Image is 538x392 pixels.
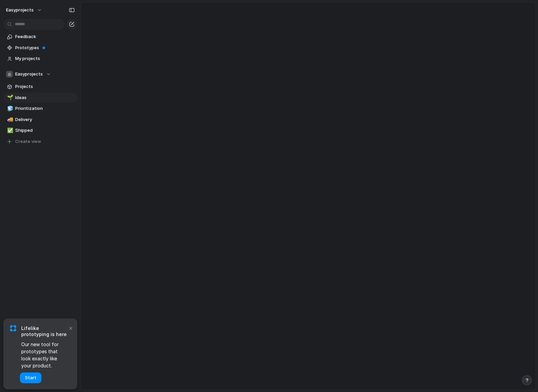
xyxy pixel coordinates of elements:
button: 🌱 [6,94,13,101]
span: Lifelike prototyping is here [21,325,67,337]
span: Our new tool for prototypes that look exactly like your product. [21,341,67,369]
a: Feedback [3,32,77,42]
div: ✅ [7,127,12,134]
button: easyprojects [3,5,46,16]
span: easyprojects [6,7,34,13]
span: Delivery [15,116,75,123]
a: 🧊Prioritization [3,103,77,114]
a: 🚚Delivery [3,115,77,125]
button: 🚚 [6,116,13,123]
a: Projects [3,82,77,92]
button: Create view [3,137,77,147]
a: 🌱Ideas [3,93,77,103]
span: Shipped [15,127,75,134]
button: Easyprojects [3,69,77,79]
span: Projects [15,83,75,90]
button: Start [20,372,41,383]
button: ✅ [6,127,13,134]
button: Dismiss [66,324,74,332]
span: Create view [15,138,41,145]
span: My projects [15,55,75,62]
span: Prioritization [15,105,75,112]
span: Easyprojects [15,71,43,78]
div: 🧊 [7,105,12,113]
span: Feedback [15,33,75,40]
div: 🚚 [7,116,12,123]
span: Start [25,374,36,381]
div: 🌱 [7,94,12,101]
button: 🧊 [6,105,13,112]
a: ✅Shipped [3,125,77,135]
a: My projects [3,54,77,64]
span: Ideas [15,94,75,101]
span: Prototypes [15,44,75,51]
a: Prototypes [3,43,77,53]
